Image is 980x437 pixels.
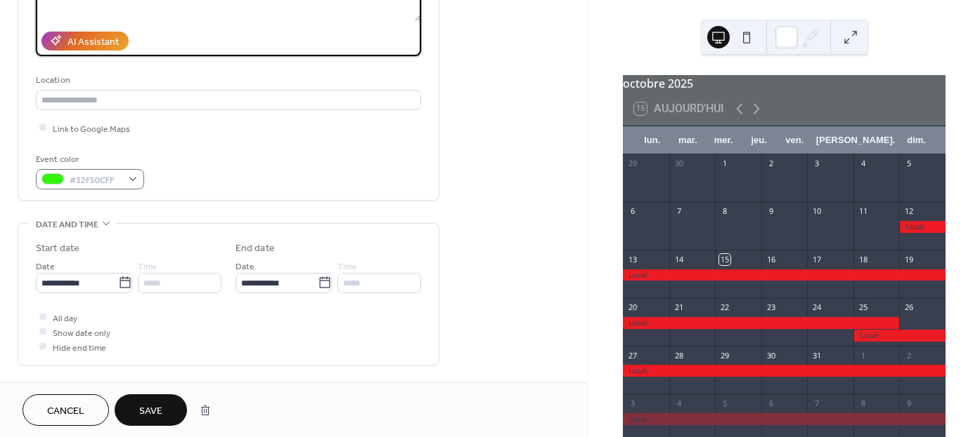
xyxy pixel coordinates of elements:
[777,126,813,154] div: ven.
[634,126,670,154] div: lun.
[673,159,684,169] div: 30
[47,404,84,419] span: Cancel
[719,159,730,169] div: 1
[811,350,822,361] div: 31
[903,350,914,361] div: 2
[67,34,119,49] div: AI Assistant
[719,398,730,408] div: 5
[22,394,109,426] button: Cancel
[766,302,776,313] div: 23
[811,302,822,313] div: 24
[623,317,899,329] div: Loué
[673,398,684,408] div: 4
[139,404,162,419] span: Save
[53,340,106,355] span: Hide end time
[903,398,914,408] div: 9
[706,126,742,154] div: mer.
[138,259,157,274] span: Time
[36,152,141,167] div: Event color
[719,254,730,264] div: 15
[53,121,130,136] span: Link to Google Maps
[858,350,868,361] div: 1
[741,126,777,154] div: jeu.
[811,254,822,264] div: 17
[670,126,706,154] div: mar.
[903,159,914,169] div: 5
[899,221,946,233] div: Loué
[627,398,638,408] div: 3
[53,311,77,325] span: All day
[627,206,638,217] div: 6
[811,206,822,217] div: 10
[766,206,776,217] div: 9
[858,302,868,313] div: 25
[853,330,946,342] div: Loué
[719,206,730,217] div: 8
[623,413,946,425] div: Loué
[766,350,776,361] div: 30
[70,173,122,187] span: #32F50CFF
[673,302,684,313] div: 21
[236,241,275,256] div: End date
[627,302,638,313] div: 20
[858,254,868,264] div: 18
[53,325,110,340] span: Show date only
[858,159,868,169] div: 4
[903,302,914,313] div: 26
[115,394,187,426] button: Save
[766,254,776,264] div: 16
[858,398,868,408] div: 8
[623,269,946,281] div: Loué
[811,159,822,169] div: 3
[898,126,934,154] div: dim.
[766,159,776,169] div: 2
[719,350,730,361] div: 29
[36,217,98,232] span: Date and time
[811,398,822,408] div: 7
[766,398,776,408] div: 6
[813,126,899,154] div: [PERSON_NAME].
[903,254,914,264] div: 19
[858,206,868,217] div: 11
[36,73,418,88] div: Location
[673,254,684,264] div: 14
[673,206,684,217] div: 7
[627,350,638,361] div: 27
[36,241,79,256] div: Start date
[903,206,914,217] div: 12
[337,259,357,274] span: Time
[623,75,946,92] div: octobre 2025
[673,350,684,361] div: 28
[36,259,55,274] span: Date
[627,159,638,169] div: 29
[236,259,254,274] span: Date
[41,32,129,51] button: AI Assistant
[719,302,730,313] div: 22
[623,365,946,377] div: Loué
[627,254,638,264] div: 13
